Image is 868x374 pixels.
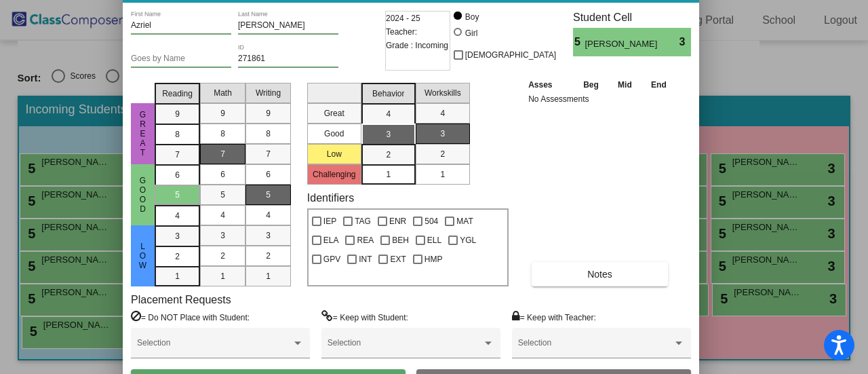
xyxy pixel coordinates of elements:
[642,77,677,92] th: End
[386,25,417,39] span: Teacher:
[220,209,225,221] span: 4
[175,169,180,181] span: 6
[137,110,149,157] span: Great
[425,251,443,267] span: HMP
[220,250,225,262] span: 2
[220,168,225,181] span: 6
[574,77,609,92] th: Beg
[355,213,371,229] span: TAG
[266,148,271,160] span: 7
[238,54,338,64] input: Enter ID
[266,270,271,282] span: 1
[386,128,391,141] span: 3
[608,77,641,92] th: Mid
[220,229,225,242] span: 3
[386,108,391,120] span: 4
[323,232,339,248] span: ELA
[220,148,225,160] span: 7
[266,209,271,221] span: 4
[465,27,478,39] div: Girl
[425,213,438,229] span: 504
[131,54,231,64] input: goes by name
[512,310,596,324] label: = Keep with Teacher:
[220,270,225,282] span: 1
[587,269,612,280] span: Notes
[532,262,668,286] button: Notes
[220,107,225,119] span: 9
[386,39,448,52] span: Grade : Incoming
[220,189,225,201] span: 5
[359,251,372,267] span: INT
[465,47,556,63] span: [DEMOGRAPHIC_DATA]
[256,87,281,99] span: Writing
[573,34,585,50] span: 5
[525,77,574,92] th: Asses
[266,229,271,242] span: 3
[323,213,336,229] span: IEP
[386,12,420,25] span: 2024 - 25
[175,270,180,282] span: 1
[440,128,445,140] span: 3
[131,310,250,324] label: = Do NOT Place with Student:
[465,11,479,23] div: Boy
[456,213,473,229] span: MAT
[175,189,180,201] span: 5
[162,88,193,100] span: Reading
[440,168,445,181] span: 1
[525,92,676,106] td: No Assessments
[460,232,476,248] span: YGL
[307,191,354,204] label: Identifiers
[175,210,180,222] span: 4
[175,108,180,120] span: 9
[357,232,374,248] span: REA
[386,149,391,161] span: 2
[266,107,271,119] span: 9
[321,310,408,324] label: = Keep with Student:
[137,176,149,214] span: Good
[131,293,231,306] label: Placement Requests
[389,213,406,229] span: ENR
[137,242,149,270] span: Low
[214,87,232,99] span: Math
[175,250,180,263] span: 2
[427,232,441,248] span: ELL
[266,168,271,181] span: 6
[266,128,271,140] span: 8
[266,250,271,262] span: 2
[220,128,225,140] span: 8
[390,251,406,267] span: EXT
[175,149,180,161] span: 7
[266,189,271,201] span: 5
[392,232,409,248] span: BEH
[573,11,691,24] h3: Student Cell
[440,107,445,119] span: 4
[440,148,445,160] span: 2
[372,88,404,100] span: Behavior
[175,230,180,242] span: 3
[323,251,340,267] span: GPV
[425,87,461,99] span: Workskills
[386,168,391,181] span: 1
[585,37,660,51] span: [PERSON_NAME]
[679,34,691,50] span: 3
[175,128,180,141] span: 8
